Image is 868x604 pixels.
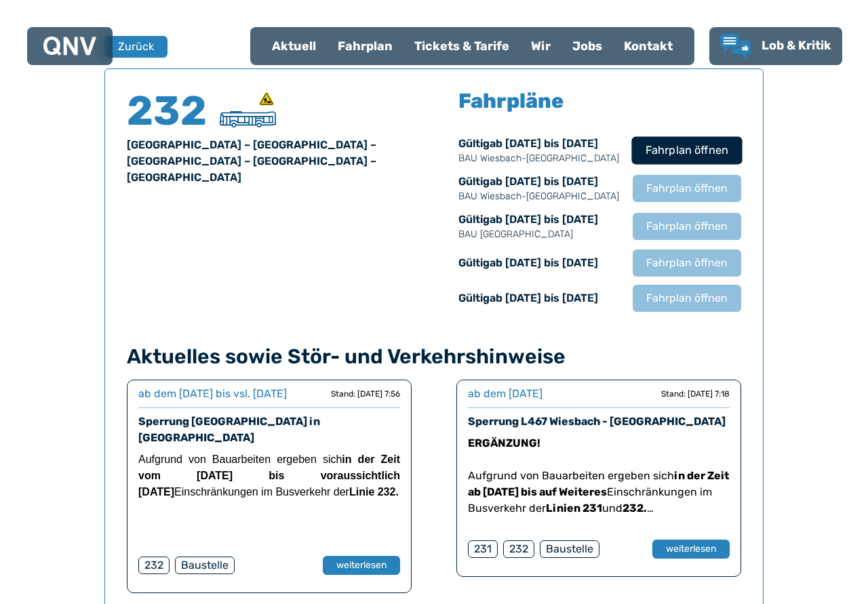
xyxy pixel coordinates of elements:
a: Tickets & Tarife [403,28,520,64]
button: weiterlesen [652,540,730,559]
strong: ERGÄNZUNG! [468,437,540,449]
p: BAU [GEOGRAPHIC_DATA] [458,228,619,241]
div: Baustelle [175,557,235,574]
span: Lob & Kritik [762,38,831,53]
strong: 232. [623,502,654,515]
div: 232 [503,540,534,558]
a: Aktuell [261,28,327,64]
span: Fahrplan öffnen [646,218,728,235]
h5: Fahrpläne [458,91,564,111]
div: Gültig ab [DATE] bis [DATE] [458,212,619,241]
button: Fahrplan öffnen [633,175,741,202]
div: ab dem [DATE] bis vsl. [DATE] [138,386,287,402]
strong: in der Zeit ab [DATE] bis auf Weiteres [468,469,729,498]
span: Fahrplan öffnen [646,142,728,159]
button: Fahrplan öffnen [633,213,741,240]
a: Zurück [104,36,159,58]
span: Fahrplan öffnen [646,255,728,271]
a: Sperrung [GEOGRAPHIC_DATA] in [GEOGRAPHIC_DATA] [138,415,320,444]
div: 231 [468,540,498,558]
span: Fahrplan öffnen [646,290,728,306]
button: Fahrplan öffnen [631,136,742,164]
div: Baustelle [540,540,599,558]
span: Fahrplan öffnen [646,180,728,197]
h4: Aktuelles sowie Stör- und Verkehrshinweise [127,344,741,369]
a: Wir [520,28,561,64]
a: Lob & Kritik [720,34,831,58]
div: Gültig ab [DATE] bis [DATE] [458,290,619,306]
div: 232 [138,557,170,574]
a: QNV Logo [43,33,96,60]
div: Gültig ab [DATE] bis [DATE] [458,174,619,203]
p: BAU Wiesbach-[GEOGRAPHIC_DATA] [458,152,619,165]
p: BAU Wiesbach-[GEOGRAPHIC_DATA] [458,190,619,203]
strong: Linien 231 [546,502,602,515]
img: Überlandbus [220,111,276,127]
div: ab dem [DATE] [468,386,542,402]
div: Stand: [DATE] 7:56 [331,388,400,399]
a: Sperrung L467 Wiesbach - [GEOGRAPHIC_DATA] [468,415,726,428]
a: Fahrplan [327,28,403,64]
span: Aufgrund von Bauarbeiten ergeben sich Einschränkungen im Busverkehr der [138,454,400,498]
button: Zurück [104,36,167,58]
strong: Linie 232. [349,486,399,498]
div: [GEOGRAPHIC_DATA] – [GEOGRAPHIC_DATA] – [GEOGRAPHIC_DATA] – [GEOGRAPHIC_DATA] – [GEOGRAPHIC_DATA] [127,137,418,186]
h4: 232 [127,91,208,132]
button: Fahrplan öffnen [633,285,741,312]
img: QNV Logo [43,37,96,56]
div: Gültig ab [DATE] bis [DATE] [458,136,619,165]
strong: in der Zeit vom [DATE] bis voraussichtlich [DATE] [138,454,400,498]
a: Kontakt [613,28,684,64]
div: Gültig ab [DATE] bis [DATE] [458,255,619,271]
a: Jobs [561,28,613,64]
button: Fahrplan öffnen [633,249,741,277]
div: Stand: [DATE] 7:18 [661,388,730,399]
p: Aufgrund von Bauarbeiten ergeben sich Einschränkungen im Busverkehr der und [468,451,730,517]
button: weiterlesen [323,556,400,575]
